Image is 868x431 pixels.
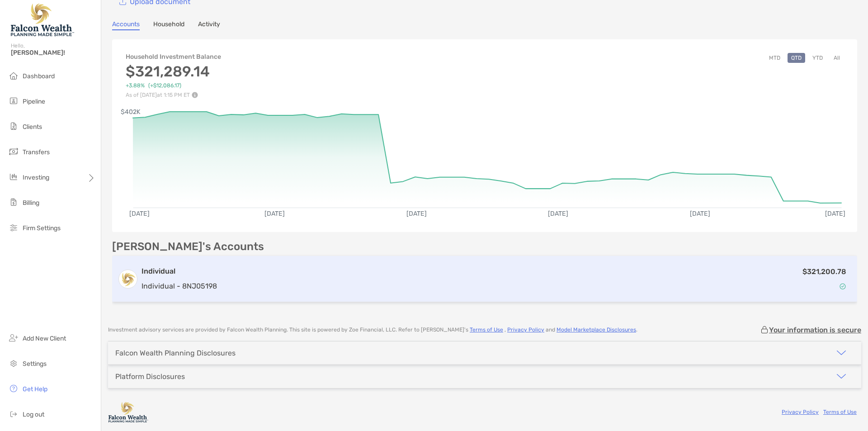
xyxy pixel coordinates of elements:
p: Individual - 8NJ05198 [142,280,217,292]
span: Get Help [23,385,47,393]
text: [DATE] [264,210,285,218]
p: Investment advisory services are provided by Falcon Wealth Planning . This site is powered by Zoe... [108,327,637,333]
a: Terms of Use [470,327,503,333]
h4: Household Investment Balance [126,53,221,61]
button: QTD [788,53,805,63]
span: Investing [23,174,49,181]
text: [DATE] [690,210,710,218]
img: company logo [108,402,149,422]
text: [DATE] [548,210,568,218]
span: Dashboard [23,72,55,80]
h3: Individual [142,266,217,277]
a: Activity [198,20,220,30]
img: settings icon [8,358,19,369]
p: As of [DATE] at 1:15 PM ET [126,92,221,98]
a: Terms of Use [823,409,857,415]
img: logo account [119,270,137,288]
img: billing icon [8,197,19,208]
p: Your information is secure [769,326,861,334]
img: icon arrow [836,371,847,382]
img: get-help icon [8,383,19,394]
text: [DATE] [825,210,845,218]
img: Performance Info [192,92,198,98]
text: $402K [121,108,141,116]
a: Model Marketplace Disclosures [557,327,636,333]
div: Platform Disclosures [115,372,185,381]
img: investing icon [8,171,19,182]
span: +3.88% [126,82,145,89]
a: Household [153,20,184,30]
a: Privacy Policy [507,327,544,333]
button: MTD [765,53,784,63]
span: Settings [23,360,47,368]
img: Falcon Wealth Planning Logo [11,4,74,36]
text: [DATE] [406,210,427,218]
button: YTD [809,53,826,63]
div: Falcon Wealth Planning Disclosures [115,349,236,357]
img: add_new_client icon [8,332,19,343]
span: Pipeline [23,98,45,105]
img: dashboard icon [8,70,19,81]
span: [PERSON_NAME]! [11,49,95,57]
span: Add New Client [23,335,66,342]
span: Firm Settings [23,224,61,232]
span: Log out [23,411,44,418]
span: Clients [23,123,42,131]
img: logout icon [8,408,19,419]
img: clients icon [8,121,19,132]
h3: $321,289.14 [126,63,221,80]
span: Transfers [23,148,50,156]
span: Billing [23,199,39,207]
img: pipeline icon [8,95,19,106]
button: All [830,53,844,63]
p: [PERSON_NAME]'s Accounts [112,241,264,252]
img: icon arrow [836,347,847,358]
img: Account Status icon [840,283,846,289]
img: transfers icon [8,146,19,157]
p: $321,200.78 [802,266,846,277]
img: firm-settings icon [8,222,19,233]
a: Accounts [112,20,140,30]
a: Privacy Policy [782,409,819,415]
text: [DATE] [129,210,150,218]
span: ( +$12,086.17 ) [148,82,181,89]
